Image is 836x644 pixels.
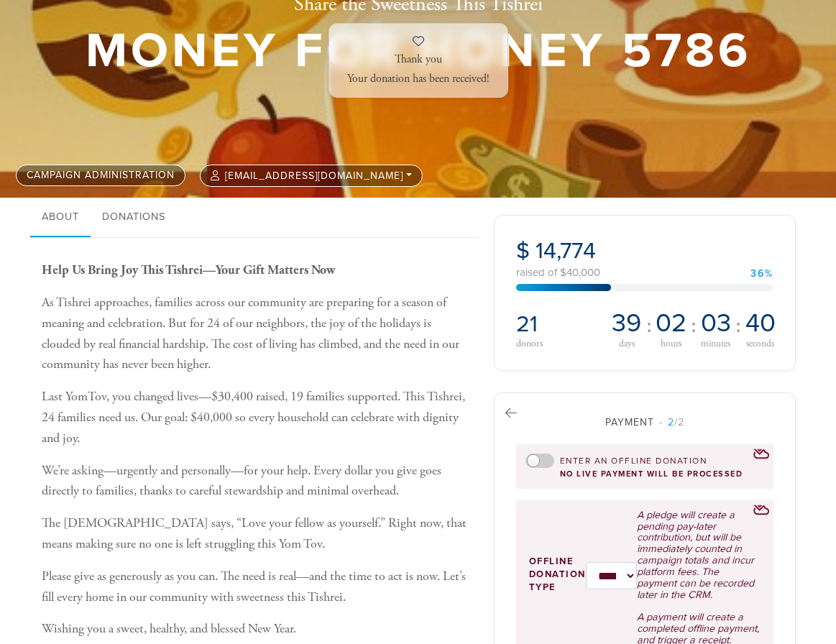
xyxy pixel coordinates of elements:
span: 03 [701,310,731,336]
label: Enter an offline donation [560,455,707,467]
a: Campaign Administration [16,165,185,186]
span: 14,774 [536,237,596,264]
span: seconds [746,339,774,349]
div: Payment [516,415,773,430]
p: The [DEMOGRAPHIC_DATA] says, “Love your fellow as yourself.” Right now, that means making sure no... [42,513,472,555]
span: : [735,314,741,337]
p: Last YomTov, you changed lives—$30,400 raised, 19 families supported. This Tishrei, 24 families n... [42,387,472,448]
span: days [619,339,635,349]
h1: Money for Honey 5786 [86,28,751,75]
a: Donations [91,198,177,238]
span: 40 [745,310,776,336]
span: 2 [668,416,674,428]
span: hours [661,339,681,349]
b: Help Us Bring Joy This Tishrei—Your Gift Matters Now [42,262,335,278]
div: raised of $40,000 [516,267,773,278]
span: 02 [656,310,686,336]
div: 36% [750,269,773,279]
span: $ [516,237,530,264]
p: As Tishrei approaches, families across our community are preparing for a season of meaning and ce... [42,293,472,375]
span: 39 [612,310,641,336]
span: : [646,314,652,337]
p: A pledge will create a pending pay-later contribution, but will be immediately counted in campaig... [637,510,760,601]
button: [EMAIL_ADDRESS][DOMAIN_NAME] [200,165,423,187]
a: About [30,198,91,238]
div: no live payment will be processed [525,469,764,479]
label: Offline donation type [529,555,586,594]
span: /2 [659,416,684,428]
p: Wishing you a sweet, healthy, and blessed New Year. [42,619,472,640]
span: Your donation has been received! [347,72,490,86]
div: donors [516,339,605,349]
span: : [691,314,697,337]
span: Thank you [395,52,442,66]
p: Please give as generously as you can. The need is real—and the time to act is now. Let’s fill eve... [42,566,472,608]
span: minutes [701,339,730,349]
h2: 21 [516,310,605,338]
p: We’re asking—urgently and personally—for your help. Every dollar you give goes directly to famili... [42,461,472,502]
